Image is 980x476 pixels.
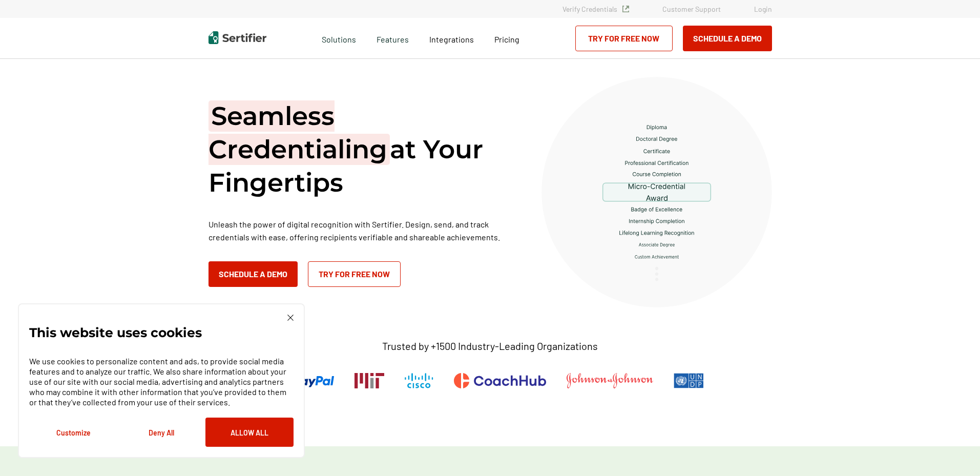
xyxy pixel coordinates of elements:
h1: at Your Fingertips [208,99,516,199]
span: Features [377,32,409,45]
p: Trusted by +1500 Industry-Leading Organizations [382,340,598,353]
img: Cookie Popup Close [287,315,294,321]
a: Try for Free Now [575,26,673,51]
p: Unleash the power of digital recognition with Sertifier. Design, send, and track credentials with... [208,218,516,243]
img: Verified [622,6,629,12]
span: Solutions [322,32,356,45]
a: Try for Free Now [308,261,401,287]
button: Schedule a Demo [208,261,298,287]
p: We use cookies to personalize content and ads, to provide social media features and to analyze ou... [29,356,294,407]
img: Cisco [405,373,433,388]
button: Deny All [117,418,205,447]
img: CoachHub [454,373,546,388]
a: Login [754,5,772,13]
span: Pricing [494,34,519,44]
button: Schedule a Demo [683,26,772,51]
a: Integrations [429,32,474,45]
a: Verify Credentials [562,5,629,13]
img: Johnson & Johnson [567,373,653,388]
g: Associate Degree [639,243,675,247]
img: UNDP [674,373,704,388]
span: Integrations [429,34,474,44]
button: Allow All [205,418,294,447]
img: Sertifier | Digital Credentialing Platform [208,31,266,44]
img: PayPal [276,373,334,388]
img: Massachusetts Institute of Technology [355,373,384,388]
p: This website uses cookies [29,327,202,338]
button: Customize [29,418,117,447]
a: Pricing [494,32,519,45]
span: Seamless Credentialing [208,100,390,165]
a: Customer Support [662,5,721,13]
